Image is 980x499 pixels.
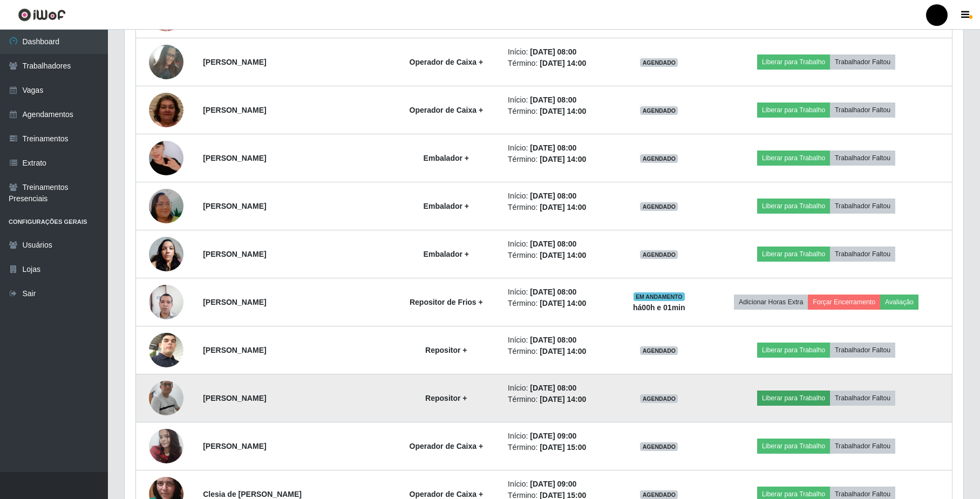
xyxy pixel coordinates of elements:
[149,231,183,277] img: 1714848493564.jpeg
[508,286,611,298] li: Início:
[640,490,678,499] span: AGENDADO
[508,238,611,250] li: Início:
[149,175,183,237] img: 1750466226546.jpeg
[530,47,576,56] time: [DATE] 08:00
[634,292,685,301] span: EM ANDAMENTO
[508,442,611,453] li: Término:
[508,250,611,261] li: Término:
[203,346,266,354] strong: [PERSON_NAME]
[508,479,611,490] li: Início:
[149,73,183,146] img: 1756260956373.jpeg
[633,303,685,312] strong: há 00 h e 01 min
[640,346,678,355] span: AGENDADO
[830,343,895,358] button: Trabalhador Faltou
[508,346,611,357] li: Término:
[540,347,586,356] time: [DATE] 14:00
[640,106,678,115] span: AGENDADO
[830,247,895,262] button: Trabalhador Faltou
[757,391,830,406] button: Liberar para Trabalho
[757,343,830,358] button: Liberar para Trabalho
[530,288,576,296] time: [DATE] 08:00
[424,154,469,162] strong: Embalador +
[508,106,611,117] li: Término:
[830,54,895,70] button: Trabalhador Faltou
[203,394,266,402] strong: [PERSON_NAME]
[640,394,678,403] span: AGENDADO
[540,251,586,259] time: [DATE] 14:00
[410,298,483,306] strong: Repositor de Frios +
[425,394,467,402] strong: Repositor +
[830,102,895,118] button: Trabalhador Faltou
[540,443,586,452] time: [DATE] 15:00
[530,480,576,488] time: [DATE] 09:00
[757,247,830,262] button: Liberar para Trabalho
[830,391,895,406] button: Trabalhador Faltou
[808,295,880,310] button: Forçar Encerramento
[530,384,576,392] time: [DATE] 08:00
[508,142,611,154] li: Início:
[530,240,576,248] time: [DATE] 08:00
[508,334,611,346] li: Início:
[410,490,484,498] strong: Operador de Caixa +
[424,202,469,210] strong: Embalador +
[640,250,678,259] span: AGENDADO
[203,202,266,210] strong: [PERSON_NAME]
[203,154,266,162] strong: [PERSON_NAME]
[757,54,830,70] button: Liberar para Trabalho
[640,442,678,451] span: AGENDADO
[530,336,576,344] time: [DATE] 08:00
[540,107,586,115] time: [DATE] 14:00
[149,39,183,86] img: 1725135374051.jpeg
[149,121,183,194] img: 1725648253960.jpeg
[508,430,611,442] li: Início:
[508,298,611,309] li: Término:
[149,423,183,469] img: 1732900043478.jpeg
[508,58,611,69] li: Término:
[18,8,66,22] img: CoreUI Logo
[757,151,830,166] button: Liberar para Trabalho
[757,439,830,454] button: Liberar para Trabalho
[203,442,266,450] strong: [PERSON_NAME]
[640,202,678,211] span: AGENDADO
[508,46,611,58] li: Início:
[540,203,586,211] time: [DATE] 14:00
[540,59,586,67] time: [DATE] 14:00
[410,58,484,66] strong: Operador de Caixa +
[203,298,266,306] strong: [PERSON_NAME]
[508,202,611,213] li: Término:
[530,95,576,104] time: [DATE] 08:00
[530,192,576,200] time: [DATE] 08:00
[540,155,586,163] time: [DATE] 14:00
[757,199,830,214] button: Liberar para Trabalho
[540,299,586,307] time: [DATE] 14:00
[149,279,183,325] img: 1738081845733.jpeg
[508,94,611,106] li: Início:
[640,154,678,163] span: AGENDADO
[410,442,484,450] strong: Operador de Caixa +
[508,382,611,394] li: Início:
[530,143,576,152] time: [DATE] 08:00
[410,106,484,114] strong: Operador de Caixa +
[203,490,302,498] strong: Clesia de [PERSON_NAME]
[508,154,611,165] li: Término:
[830,439,895,454] button: Trabalhador Faltou
[508,394,611,405] li: Término:
[149,319,183,381] img: 1654341845405.jpeg
[424,250,469,258] strong: Embalador +
[203,58,266,66] strong: [PERSON_NAME]
[425,346,467,354] strong: Repositor +
[640,58,678,67] span: AGENDADO
[508,190,611,202] li: Início:
[830,199,895,214] button: Trabalhador Faltou
[757,102,830,118] button: Liberar para Trabalho
[149,359,183,438] img: 1689019762958.jpeg
[530,432,576,440] time: [DATE] 09:00
[734,295,808,310] button: Adicionar Horas Extra
[203,106,266,114] strong: [PERSON_NAME]
[203,250,266,258] strong: [PERSON_NAME]
[880,295,918,310] button: Avaliação
[540,395,586,404] time: [DATE] 14:00
[830,151,895,166] button: Trabalhador Faltou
